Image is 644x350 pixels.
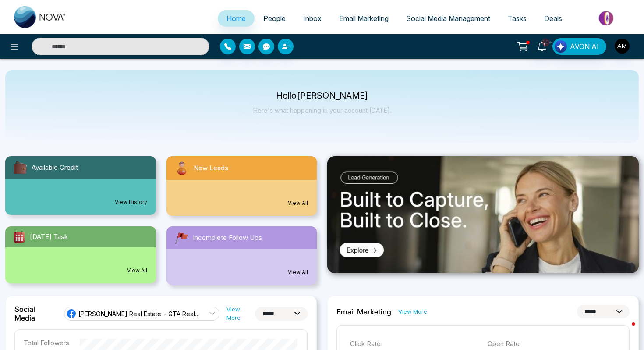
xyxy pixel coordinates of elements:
[535,10,571,27] a: Deals
[339,14,389,23] span: Email Marketing
[330,10,397,27] a: Email Marketing
[161,156,322,216] a: New LeadsView All
[12,160,28,175] img: availableCredit.svg
[552,38,606,55] button: AVON AI
[14,305,57,322] h2: Social Media
[303,14,322,23] span: Inbox
[127,267,147,275] a: View All
[14,6,67,28] img: Nova CRM Logo
[294,10,330,27] a: Inbox
[24,339,69,347] p: Total Followers
[488,339,616,349] p: Open Rate
[263,14,286,23] span: People
[218,10,255,27] a: Home
[226,305,255,322] a: View More
[508,14,527,23] span: Tasks
[406,14,490,23] span: Social Media Management
[397,10,499,27] a: Social Media Management
[615,39,630,54] img: User Avatar
[575,8,639,28] img: Market-place.gif
[173,160,190,176] img: newLeads.svg
[12,230,26,244] img: todayTask.svg
[253,92,391,100] p: Hello [PERSON_NAME]
[327,156,639,273] img: .
[288,199,308,207] a: View All
[32,163,78,173] span: Available Credit
[336,307,391,316] h2: Email Marketing
[350,339,479,349] p: Click Rate
[499,10,535,27] a: Tasks
[542,38,550,46] span: 10+
[194,163,228,173] span: New Leads
[544,14,562,23] span: Deals
[531,38,552,54] a: 10+
[255,10,294,27] a: People
[193,233,262,243] span: Incomplete Follow Ups
[398,307,427,316] a: View More
[30,232,68,242] span: [DATE] Task
[288,268,308,276] a: View All
[161,226,322,285] a: Incomplete Follow UpsView All
[115,198,147,206] a: View History
[570,41,599,52] span: AVON AI
[555,40,567,53] img: Lead Flow
[173,230,189,246] img: followUps.svg
[614,320,635,341] iframe: Intercom live chat
[226,14,246,23] span: Home
[253,107,391,114] p: Here's what happening in your account [DATE].
[78,310,200,318] span: [PERSON_NAME] Real Estate - GTA Realtor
